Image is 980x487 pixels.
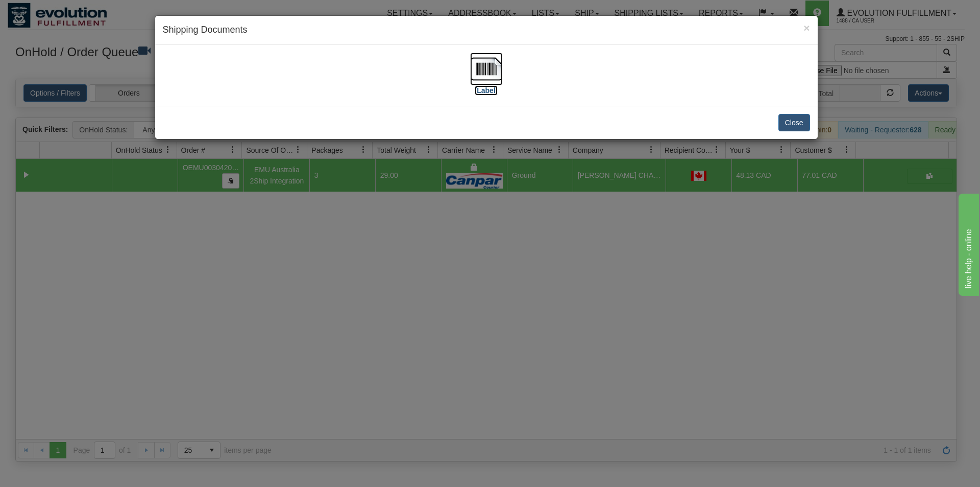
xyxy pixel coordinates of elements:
span: × [803,22,810,34]
button: Close [778,114,810,131]
button: Close [803,22,810,33]
div: live help - online [8,6,94,18]
h4: Shipping Documents [163,24,810,37]
iframe: chat widget [957,191,979,295]
a: [Label] [470,64,503,94]
label: [Label] [475,85,498,96]
img: barcode.jpg [470,53,503,85]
